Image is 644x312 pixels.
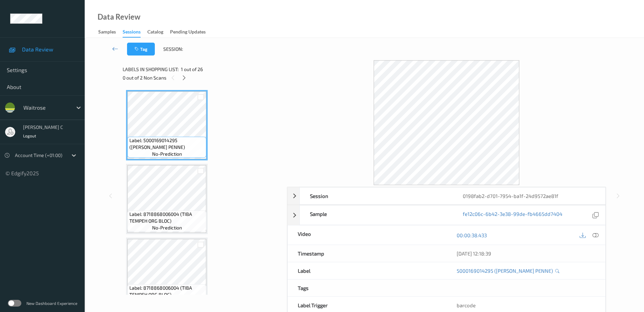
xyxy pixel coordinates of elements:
button: Tag [127,43,155,55]
a: Pending Updates [170,27,212,37]
div: Sessions [123,28,141,38]
a: Sessions [123,27,147,38]
a: 00:00:38.433 [457,232,487,239]
span: Session: [163,46,183,52]
div: Data Review [98,14,140,20]
a: Samples [98,27,123,37]
div: Catalog [147,28,163,37]
a: fe12c06c-6b42-3e38-99de-fb4665dd7404 [463,210,562,220]
a: 5000169014295 ([PERSON_NAME] PENNE) [457,267,553,274]
span: no-prediction [152,151,182,157]
div: [DATE] 12:18:39 [457,250,595,257]
div: Session0198fab2-d701-7954-ba1f-24d9572ae81f [287,187,606,205]
span: 1 out of 26 [181,66,203,73]
span: Label: 5000169014295 ([PERSON_NAME] PENNE) [129,137,205,151]
div: Video [288,225,446,245]
span: Label: 8718868006004 (TIBA TEMPEH ORG BLOC) [129,211,205,224]
div: Samples [98,28,116,37]
div: Timestamp [288,245,446,262]
div: Pending Updates [170,28,206,37]
div: 0 out of 2 Non Scans [123,73,282,82]
span: Label: 8718868006004 (TIBA TEMPEH ORG BLOC) [129,285,205,298]
div: Samplefe12c06c-6b42-3e38-99de-fb4665dd7404 [287,205,606,225]
a: Catalog [147,27,170,37]
span: Labels in shopping list: [123,66,179,73]
div: 0198fab2-d701-7954-ba1f-24d9572ae81f [453,187,605,204]
div: Label [288,262,446,279]
div: Tags [288,280,446,296]
span: no-prediction [152,224,182,231]
div: Sample [300,205,453,225]
div: Session [300,187,453,204]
